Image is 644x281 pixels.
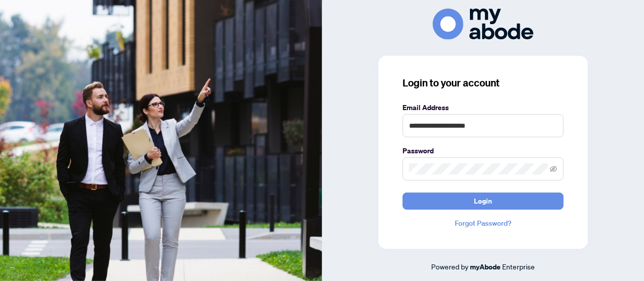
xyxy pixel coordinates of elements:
span: Enterprise [502,262,535,271]
label: Password [403,145,563,156]
span: Login [474,193,492,209]
a: Forgot Password? [403,218,563,229]
span: eye-invisible [550,165,557,172]
label: Email Address [403,102,563,113]
span: Powered by [431,262,468,271]
h3: Login to your account [403,76,563,90]
button: Login [403,193,563,210]
a: myAbode [470,261,501,272]
img: ma-logo [433,9,533,39]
